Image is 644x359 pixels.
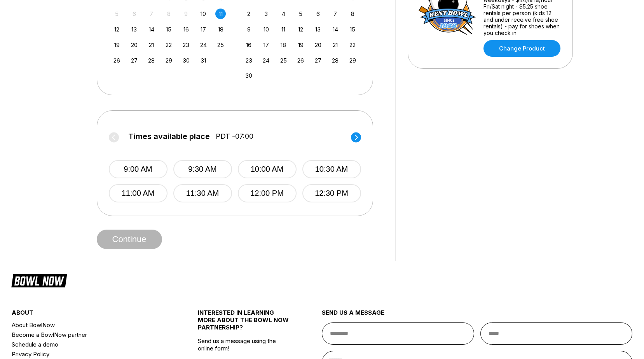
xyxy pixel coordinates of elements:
div: Choose Sunday, October 12th, 2025 [112,24,122,35]
a: Schedule a demo [12,340,167,349]
div: Choose Monday, November 3rd, 2025 [261,9,271,19]
div: Choose Monday, November 17th, 2025 [261,40,271,50]
div: about [12,309,167,320]
div: Choose Tuesday, November 18th, 2025 [278,40,289,50]
div: Choose Thursday, November 13th, 2025 [313,24,323,35]
span: Times available place [128,132,210,141]
div: Choose Tuesday, November 4th, 2025 [278,9,289,19]
div: Choose Thursday, October 30th, 2025 [181,55,191,66]
div: Choose Monday, November 24th, 2025 [261,55,271,66]
div: Choose Saturday, November 15th, 2025 [347,24,358,35]
div: Choose Tuesday, October 14th, 2025 [146,24,157,35]
div: Choose Sunday, November 30th, 2025 [244,70,254,81]
div: Choose Monday, October 20th, 2025 [129,40,140,50]
div: Choose Thursday, November 6th, 2025 [313,9,323,19]
div: Not available Sunday, October 5th, 2025 [112,9,122,19]
div: Choose Sunday, November 2nd, 2025 [244,9,254,19]
div: Choose Wednesday, October 22nd, 2025 [164,40,174,50]
div: Choose Tuesday, October 21st, 2025 [146,40,157,50]
button: 12:00 PM [238,184,297,202]
a: Privacy Policy [12,349,167,359]
button: 11:30 AM [173,184,232,202]
div: Choose Saturday, November 22nd, 2025 [347,40,358,50]
div: Choose Monday, October 27th, 2025 [129,55,140,66]
div: Choose Sunday, November 23rd, 2025 [244,55,254,66]
div: Choose Friday, November 7th, 2025 [330,9,340,19]
div: Choose Thursday, November 27th, 2025 [313,55,323,66]
a: Become a BowlNow partner [12,330,167,340]
div: Choose Saturday, November 8th, 2025 [347,9,358,19]
div: Choose Friday, October 24th, 2025 [198,40,209,50]
div: Choose Wednesday, November 5th, 2025 [295,9,306,19]
span: PDT -07:00 [216,132,253,141]
div: Choose Tuesday, November 25th, 2025 [278,55,289,66]
div: Choose Friday, November 14th, 2025 [330,24,340,35]
button: 12:30 PM [302,184,361,202]
a: About BowlNow [12,320,167,330]
div: Choose Tuesday, October 28th, 2025 [146,55,157,66]
div: Choose Friday, November 28th, 2025 [330,55,340,66]
a: Change Product [483,40,560,57]
div: Choose Tuesday, November 11th, 2025 [278,24,289,35]
button: 11:00 AM [109,184,168,202]
button: 9:00 AM [109,160,168,178]
button: 9:30 AM [173,160,232,178]
div: Choose Sunday, October 19th, 2025 [112,40,122,50]
div: Choose Saturday, November 29th, 2025 [347,55,358,66]
div: Not available Tuesday, October 7th, 2025 [146,9,157,19]
button: 10:30 AM [302,160,361,178]
div: Choose Thursday, October 23rd, 2025 [181,40,191,50]
div: Not available Thursday, October 9th, 2025 [181,9,191,19]
div: Choose Wednesday, November 26th, 2025 [295,55,306,66]
button: 10:00 AM [238,160,297,178]
div: Not available Monday, October 6th, 2025 [129,9,140,19]
div: Choose Thursday, October 16th, 2025 [181,24,191,35]
div: Choose Sunday, November 16th, 2025 [244,40,254,50]
div: Choose Monday, November 10th, 2025 [261,24,271,35]
div: Choose Friday, October 10th, 2025 [198,9,209,19]
div: Choose Sunday, October 26th, 2025 [112,55,122,66]
div: Choose Monday, October 13th, 2025 [129,24,140,35]
div: Choose Thursday, November 20th, 2025 [313,40,323,50]
div: Choose Wednesday, October 15th, 2025 [164,24,174,35]
div: INTERESTED IN LEARNING MORE ABOUT THE BOWL NOW PARTNERSHIP? [198,309,291,337]
div: Choose Saturday, October 25th, 2025 [215,40,226,50]
div: Choose Friday, November 21st, 2025 [330,40,340,50]
div: Choose Saturday, October 18th, 2025 [215,24,226,35]
div: Choose Wednesday, November 12th, 2025 [295,24,306,35]
div: Choose Wednesday, October 29th, 2025 [164,55,174,66]
div: send us a message [322,309,632,322]
div: Choose Wednesday, November 19th, 2025 [295,40,306,50]
div: Choose Friday, October 31st, 2025 [198,55,209,66]
div: Choose Saturday, October 11th, 2025 [215,9,226,19]
div: Choose Friday, October 17th, 2025 [198,24,209,35]
div: Choose Sunday, November 9th, 2025 [244,24,254,35]
div: Not available Wednesday, October 8th, 2025 [164,9,174,19]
